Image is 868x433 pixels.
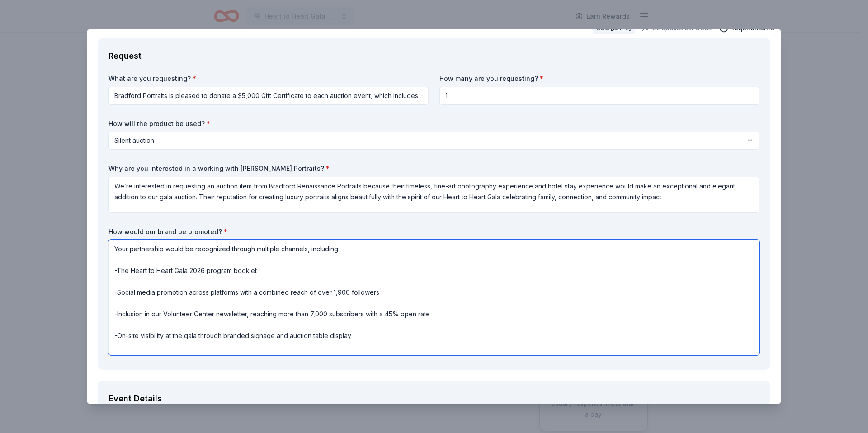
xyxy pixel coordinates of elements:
label: Why are you interested in a working with [PERSON_NAME] Portraits? [108,164,759,173]
div: Request [108,49,759,63]
label: How would our brand be promoted? [108,227,759,236]
label: What are you requesting? [108,74,429,83]
label: How will the product be used? [108,119,759,128]
label: How many are you requesting? [439,74,759,83]
div: Event Details [108,391,759,406]
textarea: We’re interested in requesting an auction item from Bradford Renaissance Portraits because their ... [108,177,759,213]
textarea: Your partnership would be recognized through multiple channels, including: -The Heart to Heart Ga... [108,240,759,355]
